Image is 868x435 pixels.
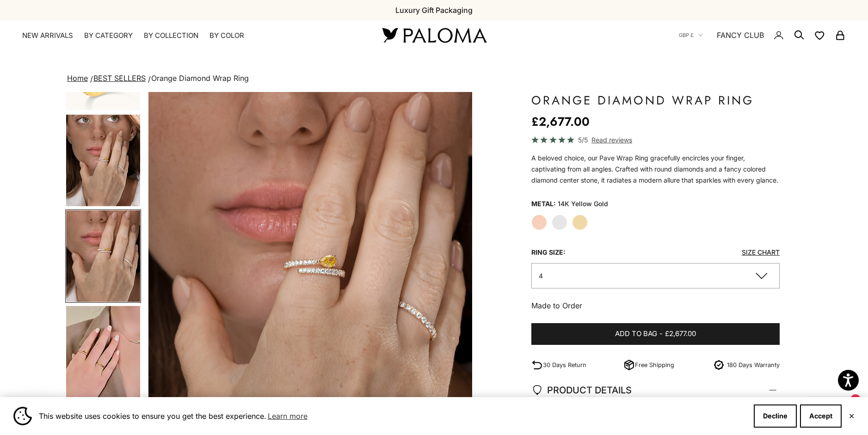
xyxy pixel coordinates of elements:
[151,74,249,83] span: Orange Diamond Wrap Ring
[665,328,696,340] span: £2,677.00
[591,135,632,145] span: Read reviews
[615,328,657,340] span: Add to bag
[531,382,632,398] span: PRODUCT DETAILS
[679,31,694,39] span: GBP £
[209,31,244,40] summary: By Color
[531,153,780,186] div: A beloved choice, our Pave Wrap Ring gracefully encircles your finger, captivating from all angle...
[754,404,797,428] button: Decline
[22,31,360,40] nav: Primary navigation
[266,409,309,423] a: Learn more
[39,409,746,423] span: This website uses cookies to ensure you get the best experience.
[742,248,780,256] a: Size Chart
[93,74,146,83] a: BEST SELLERS
[679,31,703,39] button: GBP £
[66,115,140,206] img: #YellowGold #RoseGold #WhiteGold
[558,197,608,211] variant-option-value: 14K Yellow Gold
[13,407,32,425] img: Cookie banner
[395,4,473,16] p: Luxury Gift Packaging
[65,72,803,85] nav: breadcrumbs
[578,135,588,145] span: 5/5
[531,112,590,131] sale-price: £2,677.00
[66,210,140,302] img: #YellowGold #RoseGold #WhiteGold
[849,413,855,419] button: Close
[65,209,141,303] button: Go to item 5
[67,74,88,83] a: Home
[531,92,780,109] h1: Orange Diamond Wrap Ring
[531,300,780,312] p: Made to Order
[65,114,141,207] button: Go to item 4
[531,323,780,345] button: Add to bag-£2,677.00
[144,31,198,40] summary: By Collection
[531,197,556,211] legend: Metal:
[84,31,133,40] summary: By Category
[65,305,141,398] button: Go to item 6
[66,306,140,397] img: #YellowGold #RoseGold #WhiteGold
[635,360,674,370] p: Free Shipping
[717,29,764,41] a: FANCY CLUB
[543,360,586,370] p: 30 Days Return
[679,20,846,50] nav: Secondary navigation
[531,373,780,407] summary: PRODUCT DETAILS
[531,263,780,288] button: 4
[539,272,543,280] span: 4
[531,135,780,145] a: 5/5 Read reviews
[727,360,780,370] p: 180 Days Warranty
[800,404,842,428] button: Accept
[22,31,73,40] a: NEW ARRIVALS
[531,245,566,259] legend: Ring Size:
